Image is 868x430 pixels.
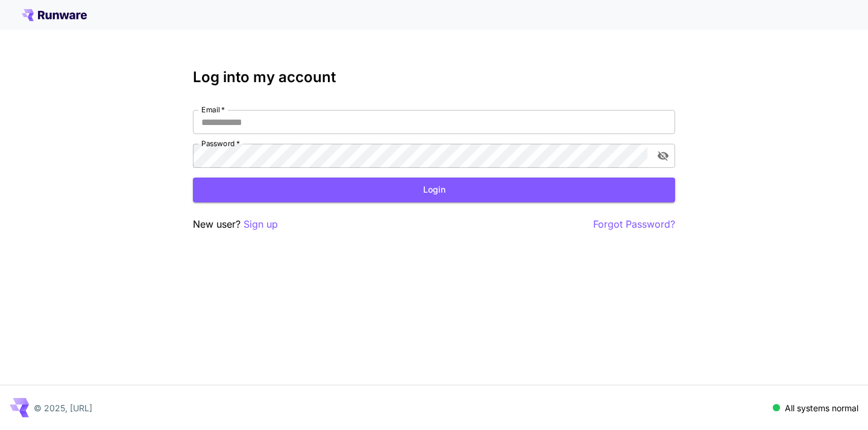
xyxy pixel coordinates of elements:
[193,69,675,86] h3: Log into my account
[193,217,278,232] p: New user?
[201,138,240,149] label: Password
[652,145,674,167] button: toggle password visibility
[34,402,92,414] p: © 2025, [URL]
[193,178,675,202] button: Login
[785,402,858,414] p: All systems normal
[593,217,675,232] button: Forgot Password?
[244,217,278,232] button: Sign up
[201,104,225,115] label: Email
